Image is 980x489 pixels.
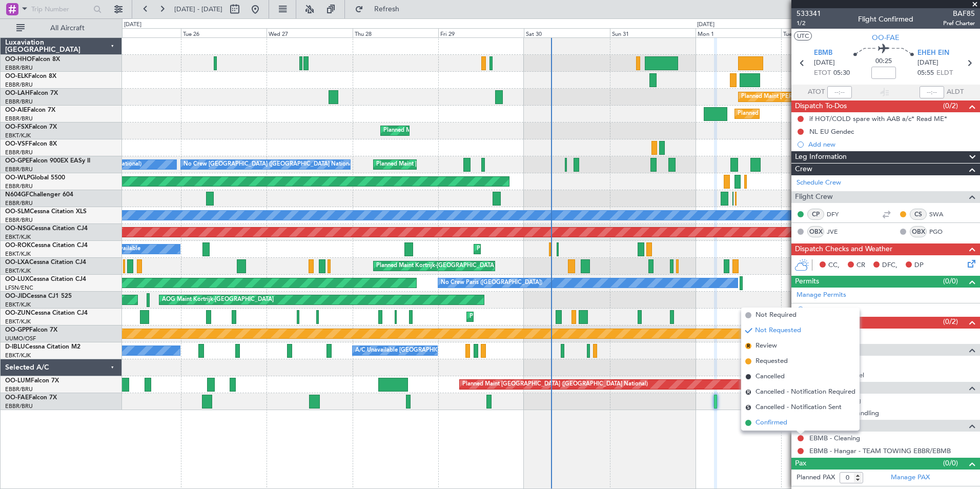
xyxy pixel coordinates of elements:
[5,402,33,410] a: EBBR/BRU
[5,90,30,96] span: OO-LAH
[267,28,352,37] div: Wed 27
[756,310,797,320] span: Not Required
[365,6,409,13] span: Refresh
[795,458,806,470] span: Pax
[353,28,438,37] div: Thu 28
[756,356,788,366] span: Requested
[797,178,841,188] a: Schedule Crew
[5,267,31,275] a: EBKT/KJK
[929,210,952,219] a: SWA
[174,5,222,14] span: [DATE] - [DATE]
[5,378,31,384] span: OO-LUM
[807,226,824,237] div: OBX
[917,58,938,68] span: [DATE]
[882,260,897,271] span: DFC,
[462,377,648,392] div: Planned Maint [GEOGRAPHIC_DATA] ([GEOGRAPHIC_DATA] National)
[31,2,90,17] input: Trip Number
[383,123,503,138] div: Planned Maint Kortrijk-[GEOGRAPHIC_DATA]
[5,385,33,393] a: EBBR/BRU
[5,226,88,232] a: OO-NSGCessna Citation CJ4
[943,276,958,287] span: (0/0)
[797,290,846,300] a: Manage Permits
[5,64,33,72] a: EBBR/BRU
[355,343,519,358] div: A/C Unavailable [GEOGRAPHIC_DATA]-[GEOGRAPHIC_DATA]
[943,8,975,19] span: BAF85
[875,56,892,67] span: 00:25
[5,310,31,316] span: OO-ZUN
[910,226,927,237] div: OBX
[814,68,831,78] span: ETOT
[5,73,56,79] a: OO-ELKFalcon 8X
[5,344,25,350] span: D-IBLU
[814,58,835,68] span: [DATE]
[814,48,832,58] span: EBMB
[181,28,267,37] div: Tue 26
[5,209,30,215] span: OO-SLM
[745,389,751,395] span: R
[5,395,29,401] span: OO-FAE
[795,100,847,112] span: Dispatch To-Dos
[5,284,33,292] a: LFSN/ENC
[872,32,900,43] span: OO-FAE
[124,21,141,29] div: [DATE]
[738,106,899,121] div: Planned Maint [GEOGRAPHIC_DATA] ([GEOGRAPHIC_DATA])
[469,309,589,324] div: Planned Maint Kortrijk-[GEOGRAPHIC_DATA]
[5,276,86,282] a: OO-LUXCessna Citation CJ4
[5,73,28,79] span: OO-ELK
[5,56,32,63] span: OO-HHO
[756,387,855,397] span: Cancelled - Notification Required
[5,124,57,130] a: OO-FSXFalcon 7X
[5,242,88,249] a: OO-ROKCessna Citation CJ4
[891,473,930,483] a: Manage PAX
[756,402,842,413] span: Cancelled - Notification Sent
[5,98,33,106] a: EBBR/BRU
[5,216,33,224] a: EBBR/BRU
[943,316,958,327] span: (0/2)
[5,310,88,316] a: OO-ZUNCessna Citation CJ4
[5,242,31,249] span: OO-ROK
[809,127,854,136] div: NL EU Gendec
[5,352,31,359] a: EBKT/KJK
[947,87,964,97] span: ALDT
[5,335,36,342] a: UUMO/OSF
[745,343,751,349] span: R
[5,293,72,299] a: OO-JIDCessna CJ1 525
[943,19,975,28] span: Pref Charter
[5,158,90,164] a: OO-GPEFalcon 900EX EASy II
[809,434,860,442] a: EBMB - Cleaning
[5,115,33,123] a: EBBR/BRU
[936,68,953,78] span: ELDT
[5,209,87,215] a: OO-SLMCessna Citation XLS
[5,158,29,164] span: OO-GPE
[5,175,30,181] span: OO-WLP
[808,87,825,97] span: ATOT
[376,157,562,172] div: Planned Maint [GEOGRAPHIC_DATA] ([GEOGRAPHIC_DATA] National)
[827,227,850,236] a: JVE
[756,341,777,351] span: Review
[183,157,355,172] div: No Crew [GEOGRAPHIC_DATA] ([GEOGRAPHIC_DATA] National)
[5,56,60,63] a: OO-HHOFalcon 8X
[827,210,850,219] a: DFY
[917,48,949,58] span: EHEH EIN
[5,192,73,198] a: N604GFChallenger 604
[5,132,31,139] a: EBKT/KJK
[376,258,496,274] div: Planned Maint Kortrijk-[GEOGRAPHIC_DATA]
[477,241,596,257] div: Planned Maint Kortrijk-[GEOGRAPHIC_DATA]
[5,141,29,147] span: OO-VSF
[5,149,33,156] a: EBBR/BRU
[524,28,609,37] div: Sat 30
[5,182,33,190] a: EBBR/BRU
[5,107,55,113] a: OO-AIEFalcon 7X
[5,318,31,325] a: EBKT/KJK
[5,259,29,266] span: OO-LXA
[5,276,29,282] span: OO-LUX
[5,233,31,241] a: EBKT/KJK
[5,192,29,198] span: N604GF
[797,8,821,19] span: 533341
[27,25,108,32] span: All Aircraft
[917,68,934,78] span: 05:55
[910,209,927,220] div: CS
[5,166,33,173] a: EBBR/BRU
[5,124,29,130] span: OO-FSX
[795,164,812,175] span: Crew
